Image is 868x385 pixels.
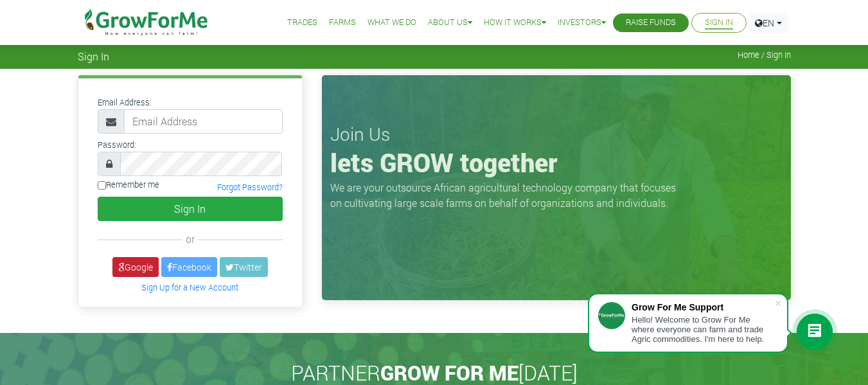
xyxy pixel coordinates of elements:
[98,139,136,151] label: Password:
[330,147,783,178] h1: lets GROW together
[368,16,416,30] a: What We Do
[558,16,606,30] a: Investors
[78,50,109,62] span: Sign In
[738,50,791,60] span: Home / Sign In
[98,181,106,190] input: Remember me
[98,231,283,247] div: or
[124,109,283,134] input: Email Address
[632,302,774,312] div: Grow For Me Support
[428,16,472,30] a: About Us
[98,179,159,191] label: Remember me
[749,13,788,33] a: EN
[98,96,152,109] label: Email Address:
[112,257,159,277] a: Google
[141,282,238,292] a: Sign Up for a New Account
[705,16,733,30] a: Sign In
[484,16,546,30] a: How it Works
[217,182,283,192] a: Forgot Password?
[287,16,317,30] a: Trades
[83,361,786,385] h2: PARTNER [DATE]
[632,315,774,344] div: Hello! Welcome to Grow For Me where everyone can farm and trade Agric commodities. I'm here to help.
[330,180,684,211] p: We are your outsource African agricultural technology company that focuses on cultivating large s...
[329,16,356,30] a: Farms
[626,16,676,30] a: Raise Funds
[330,123,783,145] h3: Join Us
[98,197,283,221] button: Sign In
